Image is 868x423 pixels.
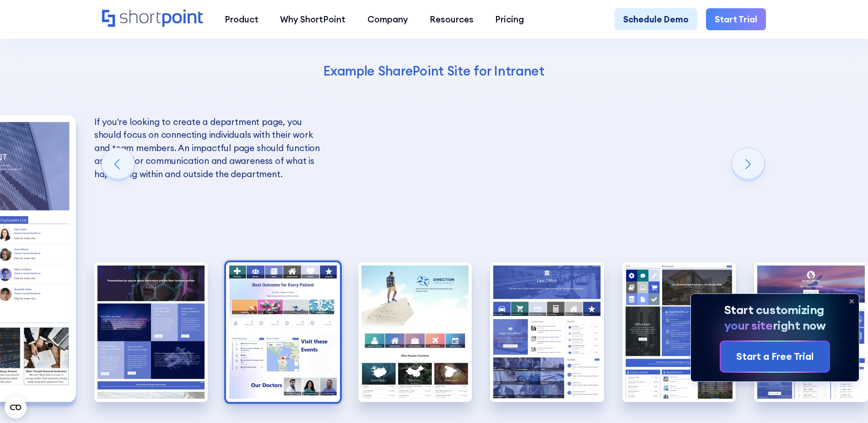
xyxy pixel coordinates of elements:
[226,262,340,402] div: 6 / 10
[94,262,208,402] img: Best SharePoint Intranet Example Technology
[5,396,27,418] button: Open CMP widget
[94,115,328,180] p: If you're looking to create a department page, you should focus on connecting individuals with th...
[358,262,472,402] div: 7 / 10
[622,262,736,402] img: Intranet Site Example SharePoint Real Estate
[615,8,697,30] a: Schedule Demo
[721,342,829,372] a: Start a Free Trial
[102,10,203,28] a: Home
[495,13,524,26] div: Pricing
[226,262,340,402] img: Best Intranet Example Healthcare
[356,8,419,30] a: Company
[490,262,604,402] img: Intranet Page Example Legal
[622,262,736,402] div: 9 / 10
[485,8,535,30] a: Pricing
[94,262,208,402] div: 5 / 10
[190,63,678,80] h4: Example SharePoint Site for Intranet
[430,13,474,26] div: Resources
[270,8,356,30] a: Why ShortPoint
[358,262,472,402] img: Best SharePoint Intranet Travel
[490,262,604,402] div: 8 / 10
[706,8,766,30] a: Start Trial
[419,8,484,30] a: Resources
[214,8,269,30] a: Product
[280,13,345,26] div: Why ShortPoint
[736,349,814,364] div: Start a Free Trial
[754,262,868,402] div: 10 / 10
[225,13,259,26] div: Product
[754,262,868,402] img: Best SharePoint Intranet Transport
[102,148,135,181] div: Previous slide
[732,148,765,181] div: Next slide
[367,13,408,26] div: Company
